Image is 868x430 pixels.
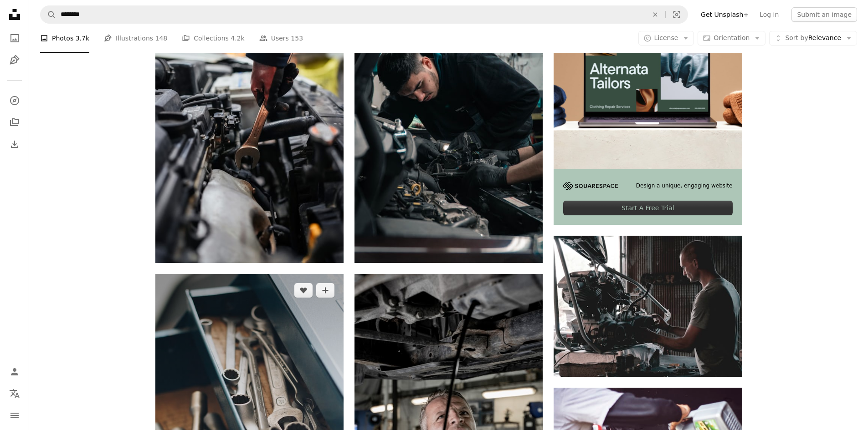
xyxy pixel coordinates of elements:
[5,51,24,69] a: Illustrations
[714,34,750,41] span: Orientation
[5,5,24,25] a: Home — Unsplash
[5,363,24,381] a: Log in / Sign up
[769,31,857,46] button: Sort byRelevance
[695,7,754,22] a: Get Unsplash+
[259,24,303,53] a: Users 153
[5,29,24,47] a: Photos
[654,34,678,41] span: License
[5,384,24,403] button: Language
[666,6,688,23] button: Visual search
[40,5,688,24] form: Find visuals sitewide
[5,113,24,132] a: Collections
[785,34,841,43] span: Relevance
[316,283,334,298] button: Add to Collection
[41,6,56,23] button: Search Unsplash
[155,118,344,126] a: a man is working on a car engine
[754,7,784,22] a: Log in
[354,118,543,126] a: man in black jacket and blue denim jeans riding motorcycle
[231,33,244,43] span: 4.2k
[638,31,694,46] button: License
[636,182,733,190] span: Design a unique, engaging website
[155,33,168,43] span: 148
[5,406,24,425] button: Menu
[294,283,313,298] button: Like
[785,34,808,41] span: Sort by
[563,201,732,215] div: Start A Free Trial
[563,182,618,190] img: file-1705255347840-230a6ab5bca9image
[104,24,167,53] a: Illustrations 148
[5,91,24,110] a: Explore
[554,236,742,377] img: man holding engines
[182,24,244,53] a: Collections 4.2k
[354,411,543,419] a: a man working on a car in a garage
[155,411,344,419] a: a bunch of wrenches and other tools in a box
[698,31,765,46] button: Orientation
[5,135,24,153] a: Download History
[791,7,857,22] button: Submit an image
[645,6,665,23] button: Clear
[554,302,742,310] a: man holding engines
[291,33,303,43] span: 153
